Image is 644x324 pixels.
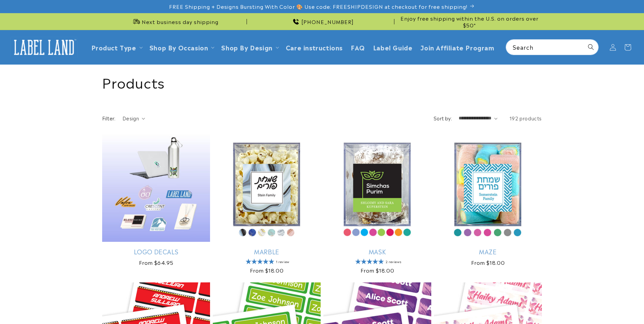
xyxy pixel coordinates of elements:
h1: Products [102,73,542,91]
a: Shop By Design [221,43,272,52]
div: Announcement [250,13,394,30]
span: FAQ [351,43,365,51]
span: Join Affiliate Program [420,43,494,51]
span: Enjoy free shipping within the U.S. on orders over $50* [397,15,542,28]
iframe: Gorgias Floating Chat [502,292,637,317]
span: 192 products [509,115,542,121]
a: Product Type [91,43,136,52]
span: Design [122,115,139,121]
label: Sort by: [434,115,452,121]
summary: Product Type [87,39,145,55]
h2: Filter: [102,115,116,122]
a: FAQ [347,39,369,55]
span: Care instructions [286,43,343,51]
div: Announcement [102,13,247,30]
a: Label Land [8,34,80,60]
a: Maze [434,248,542,255]
a: Care instructions [282,39,347,55]
a: Label Guide [369,39,417,55]
a: Mask [323,248,431,255]
span: Next business day shipping [142,18,218,25]
div: Announcement [397,13,542,30]
a: Join Affiliate Program [416,39,498,55]
summary: Design (0 selected) [122,115,145,122]
summary: Shop By Occasion [145,39,217,55]
span: [PHONE_NUMBER] [301,18,354,25]
span: Label Guide [373,43,413,51]
button: Search [583,40,598,54]
summary: Shop By Design [217,39,281,55]
img: Label Land [10,37,78,58]
a: Logo Decals [102,248,210,255]
a: Marble [213,248,321,255]
span: Shop By Occasion [149,43,208,51]
span: FREE Shipping + Designs Bursting With Color 🎨 Use code: FREESHIPDESIGN at checkout for free shipp... [169,3,467,10]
